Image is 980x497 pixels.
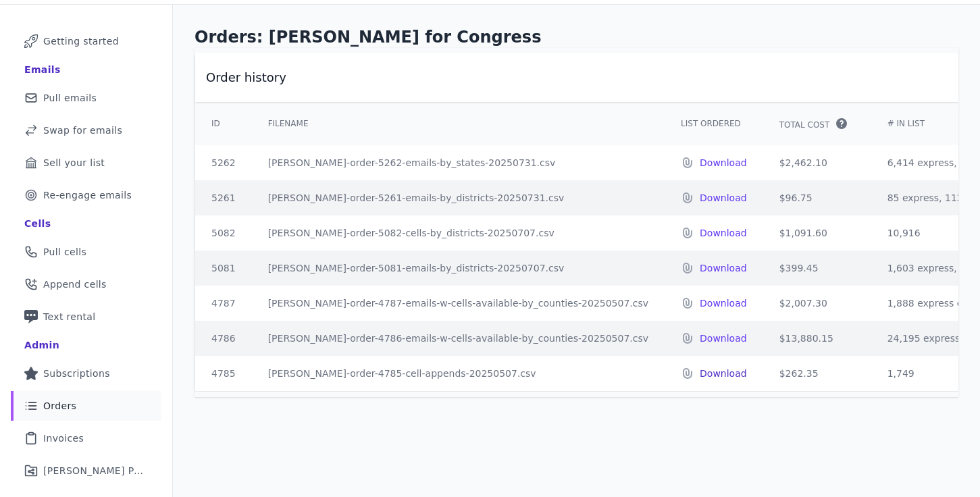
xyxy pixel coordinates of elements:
td: [PERSON_NAME]-order-4785-cell-appends-20250507.csv [252,356,665,391]
span: Getting started [43,34,119,48]
a: Download [700,226,747,240]
span: Append cells [43,278,107,291]
a: Swap for emails [11,115,161,145]
td: [PERSON_NAME]-order-5082-cells-by_districts-20250707.csv [252,215,665,251]
td: [PERSON_NAME]-order-5261-emails-by_districts-20250731.csv [252,180,665,215]
span: Pull emails [43,91,97,105]
td: $1,091.60 [763,215,871,251]
td: [PERSON_NAME]-order-4786-emails-w-cells-available-by_counties-20250507.csv [252,321,665,356]
td: $2,462.10 [763,145,871,180]
a: Invoices [11,423,161,453]
a: Pull emails [11,83,161,113]
a: Re-engage emails [11,180,161,210]
a: Orders [11,391,161,421]
td: 4786 [195,321,252,356]
th: Filename [252,102,665,145]
span: Invoices [43,431,84,445]
div: Emails [24,63,61,76]
td: 4787 [195,286,252,321]
a: Download [700,261,747,275]
a: Download [700,156,747,169]
td: $13,880.15 [763,321,871,356]
span: Re-engage emails [43,188,132,202]
a: Append cells [11,269,161,299]
th: List Ordered [665,102,763,145]
span: Text rental [43,310,96,323]
span: Pull cells [43,245,86,259]
h1: Orders: [PERSON_NAME] for Congress [195,26,958,48]
a: Pull cells [11,237,161,267]
td: $399.45 [763,251,871,286]
span: Swap for emails [43,124,122,137]
a: Download [700,191,747,205]
td: [PERSON_NAME]-order-5262-emails-by_states-20250731.csv [252,145,665,180]
a: Download [700,332,747,345]
a: Download [700,367,747,380]
td: $2,007.30 [763,286,871,321]
td: $96.75 [763,180,871,215]
a: [PERSON_NAME] Performance [11,456,161,486]
a: Sell your list [11,148,161,178]
div: Admin [24,338,59,352]
td: 4785 [195,356,252,391]
a: Subscriptions [11,359,161,388]
span: Sell your list [43,156,105,169]
span: [PERSON_NAME] Performance [43,464,145,477]
a: Download [700,296,747,310]
td: [PERSON_NAME]-order-5081-emails-by_districts-20250707.csv [252,251,665,286]
div: Cells [24,217,51,230]
td: 5261 [195,180,252,215]
td: $262.35 [763,356,871,391]
span: Total Cost [779,120,830,130]
td: 5082 [195,215,252,251]
span: Subscriptions [43,367,110,380]
a: Text rental [11,302,161,332]
td: 5262 [195,145,252,180]
td: 5081 [195,251,252,286]
td: [PERSON_NAME]-order-4787-emails-w-cells-available-by_counties-20250507.csv [252,286,665,321]
th: ID [195,102,252,145]
span: Orders [43,399,76,413]
a: Getting started [11,26,161,56]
